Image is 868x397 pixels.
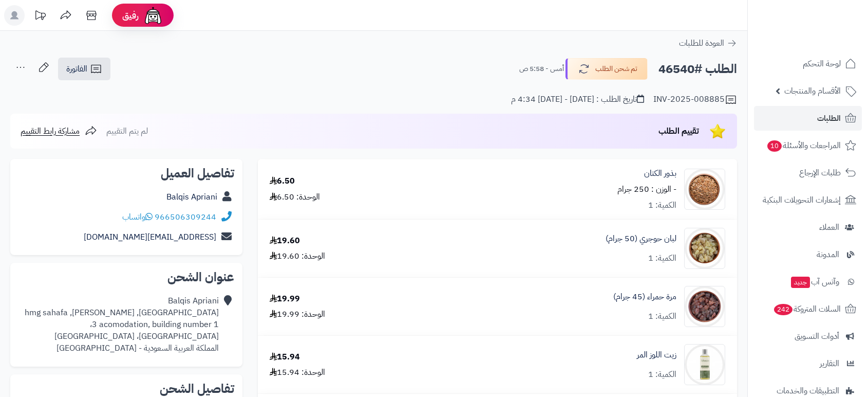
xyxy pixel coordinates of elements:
a: مشاركة رابط التقييم [21,125,97,137]
img: ai-face.png [143,5,163,26]
span: المدونة [817,247,839,262]
span: إشعارات التحويلات البنكية [763,193,841,207]
span: السلات المتروكة [773,302,841,316]
a: لبان حوجري (50 جرام) [606,233,676,245]
img: 1647578791-Frankincense,%20Oman,%20Hojari-90x90.jpg [685,228,725,269]
a: زيت اللوز المر [637,349,676,361]
img: 1628249871-Flax%20Seeds-90x90.jpg [685,169,725,210]
span: الطلبات [817,111,841,125]
a: [EMAIL_ADDRESS][DOMAIN_NAME] [84,231,216,243]
div: INV-2025-008885 [653,94,737,106]
span: 10 [767,140,782,152]
span: الأقسام والمنتجات [784,84,841,98]
h2: الطلب #46540 [658,59,737,80]
span: التقارير [820,356,839,371]
a: أدوات التسويق [754,324,862,349]
a: وآتس آبجديد [754,269,862,294]
a: التقارير [754,351,862,376]
span: مشاركة رابط التقييم [21,125,80,137]
div: الكمية: 1 [648,200,676,211]
div: الكمية: 1 [648,369,676,381]
a: بذور الكتان [644,168,676,179]
a: الطلبات [754,106,862,131]
h2: عنوان الشحن [18,271,234,283]
a: واتساب [122,211,153,223]
a: العملاء [754,215,862,240]
div: تاريخ الطلب : [DATE] - [DATE] 4:34 م [511,94,644,105]
a: المراجعات والأسئلة10 [754,133,862,158]
div: 19.99 [270,293,300,305]
div: الوحدة: 19.99 [270,309,325,320]
h2: تفاصيل الشحن [18,383,234,395]
div: الوحدة: 6.50 [270,191,320,203]
a: مرة حمراء (45 جرام) [613,291,676,303]
a: تحديثات المنصة [27,5,53,28]
span: جديد [791,277,810,288]
span: تقييم الطلب [658,125,699,137]
div: Balqis Apriani [GEOGRAPHIC_DATA], [PERSON_NAME], hmg sahafa 3 acomodation, building number 1، [GE... [18,295,219,354]
span: 242 [773,304,793,316]
a: السلات المتروكة242 [754,297,862,321]
span: العملاء [819,220,839,234]
div: الكمية: 1 [648,311,676,322]
img: logo-2.png [798,21,858,43]
small: - الوزن : 250 جرام [617,183,676,195]
div: الكمية: 1 [648,252,676,264]
div: الوحدة: 19.60 [270,250,325,262]
span: طلبات الإرجاع [799,166,841,180]
a: Balqis Apriani [166,191,217,203]
h2: تفاصيل العميل [18,167,234,179]
span: الفاتورة [66,63,87,75]
div: 6.50 [270,175,295,187]
span: لوحة التحكم [803,57,841,71]
span: وآتس آب [790,275,839,289]
div: 15.94 [270,351,300,363]
img: 1703318886-Nabateen%20Bitter%20Almond%20Oil-90x90.jpg [685,344,725,385]
span: العودة للطلبات [679,37,724,49]
button: تم شحن الطلب [565,58,648,80]
div: 19.60 [270,235,300,247]
a: 966506309244 [155,211,216,223]
a: طلبات الإرجاع [754,160,862,185]
a: لوحة التحكم [754,51,862,76]
span: المراجعات والأسئلة [766,138,841,153]
small: أمس - 5:58 ص [519,64,564,74]
a: الفاتورة [58,58,110,80]
img: 1667929796-Myrrah-90x90.jpg [685,286,725,327]
a: العودة للطلبات [679,37,737,49]
span: أدوات التسويق [795,329,839,344]
a: إشعارات التحويلات البنكية [754,188,862,212]
a: المدونة [754,242,862,267]
span: رفيق [122,9,139,22]
span: لم يتم التقييم [106,125,148,137]
div: الوحدة: 15.94 [270,367,325,378]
